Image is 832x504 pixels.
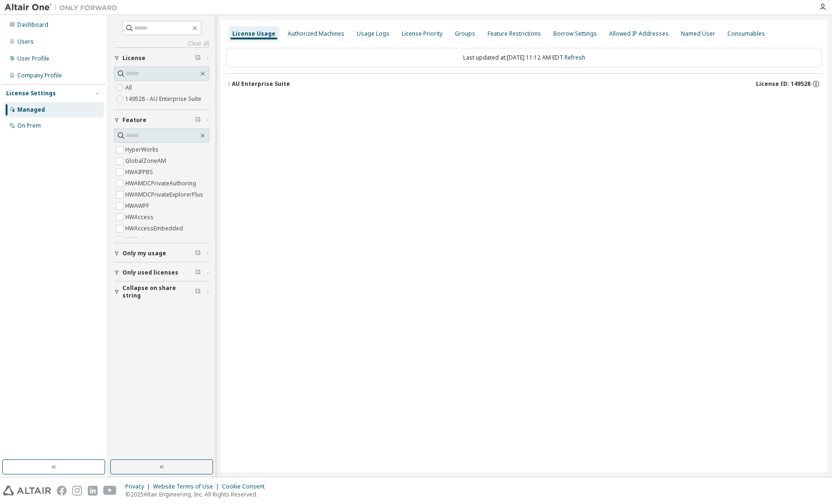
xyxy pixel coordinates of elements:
a: Clear all [114,40,209,47]
span: License [122,54,145,62]
img: Altair One [5,3,122,12]
button: AU Enterprise SuiteLicense ID: 149528 [226,74,822,94]
button: License [114,48,209,69]
div: Managed [17,106,45,114]
label: HWActivate [125,234,157,245]
a: Refresh [565,53,585,61]
img: instagram.svg [72,486,82,496]
div: Consumables [727,30,765,38]
label: 149528 - AU Enterprise Suite [125,93,203,105]
div: Last updated at: [DATE] 11:12 AM EDT [226,48,822,68]
span: Only used licenses [122,269,178,276]
div: Website Terms of Use [153,483,222,490]
div: Allowed IP Addresses [609,30,669,38]
label: HWAIFPBS [125,167,155,178]
div: On Prem [17,122,41,130]
div: Users [17,38,34,46]
p: © 2025 Altair Engineering, Inc. All Rights Reserved. [125,490,270,498]
span: Clear filter [195,116,201,124]
div: License Settings [6,90,56,97]
label: All [125,82,134,93]
div: User Profile [17,55,49,62]
span: Clear filter [195,54,201,62]
span: Clear filter [195,269,201,276]
span: Feature [122,116,146,124]
div: License Priority [402,30,443,38]
span: Only my usage [122,250,166,257]
label: HWAccess [125,212,155,223]
div: License Usage [232,30,275,38]
div: Usage Logs [357,30,389,38]
img: facebook.svg [57,486,67,496]
button: Collapse on share string [114,282,209,302]
label: GlobalZoneAM [125,155,168,167]
img: altair_logo.svg [3,486,51,496]
label: HyperWorks [125,144,160,155]
label: HWAMDCPrivateExplorerPlus [125,189,205,200]
span: Clear filter [195,250,201,257]
div: Groups [455,30,475,38]
img: youtube.svg [103,486,117,496]
span: Clear filter [195,288,201,296]
label: HWAccessEmbedded [125,223,185,234]
div: Company Profile [17,72,62,79]
span: License ID: 149528 [756,80,810,88]
div: Borrow Settings [553,30,597,38]
button: Only my usage [114,243,209,264]
div: Dashboard [17,21,48,29]
button: Only used licenses [114,262,209,283]
div: Cookie Consent [222,483,270,490]
label: HWAWPF [125,200,151,212]
img: linkedin.svg [88,486,98,496]
div: Named User [681,30,715,38]
div: Privacy [125,483,153,490]
label: HWAMDCPrivateAuthoring [125,178,198,189]
div: Authorized Machines [288,30,344,38]
div: AU Enterprise Suite [232,80,290,88]
button: Feature [114,110,209,130]
span: Collapse on share string [122,284,195,299]
div: Feature Restrictions [488,30,541,38]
